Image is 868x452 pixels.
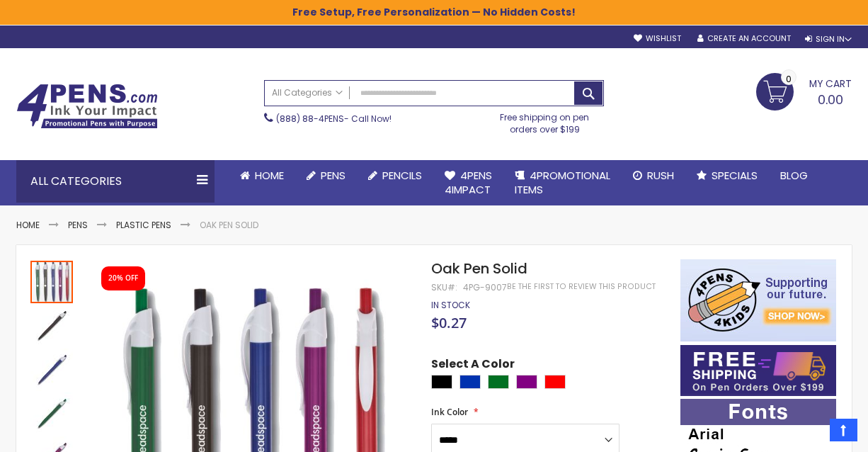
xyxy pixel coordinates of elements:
img: Oak Pen Solid [30,305,73,347]
a: Wishlist [634,33,681,44]
span: All Categories [272,87,343,98]
img: Oak Pen Solid [30,349,73,391]
div: Black [431,375,452,389]
div: 4PG-9007 [463,282,507,293]
span: Ink Color [431,406,468,418]
a: Pencils [357,160,433,191]
span: Rush [647,168,674,183]
img: Oak Pen Solid [30,392,73,435]
a: Top [830,419,857,441]
div: 20% OFF [108,273,138,283]
a: 4PROMOTIONALITEMS [503,160,622,206]
a: Create an Account [697,33,791,44]
span: Oak Pen Solid [431,259,527,278]
img: 4Pens Custom Pens and Promotional Products [16,84,158,129]
div: Free shipping on pen orders over $199 [486,106,605,135]
div: Oak Pen Solid [30,303,74,347]
img: Free shipping on orders over $199 [680,345,836,396]
div: Green [488,375,509,389]
a: Blog [769,160,819,191]
div: Red [544,375,566,389]
a: All Categories [265,81,350,104]
a: Rush [622,160,685,191]
span: Specials [712,168,758,183]
span: Blog [780,168,808,183]
span: Pens [321,168,346,183]
a: Pens [295,160,357,191]
div: Purple [516,375,537,389]
span: Select A Color [431,356,515,375]
span: $0.27 [431,313,467,332]
div: Blue [459,375,481,389]
div: Sign In [805,34,852,45]
span: Home [255,168,284,183]
strong: SKU [431,281,457,293]
span: 4Pens 4impact [445,168,492,197]
div: Availability [431,300,470,311]
li: Oak Pen Solid [200,220,258,231]
span: In stock [431,299,470,311]
div: Oak Pen Solid [30,391,74,435]
a: (888) 88-4PENS [276,113,344,125]
span: 0 [786,72,792,86]
div: Oak Pen Solid [30,259,74,303]
a: Specials [685,160,769,191]
a: Pens [68,219,88,231]
a: 0.00 0 [756,73,852,108]
span: - Call Now! [276,113,392,125]
a: 4Pens4impact [433,160,503,206]
a: Plastic Pens [116,219,171,231]
a: Be the first to review this product [507,281,656,292]
span: Pencils [382,168,422,183]
a: Home [16,219,40,231]
span: 4PROMOTIONAL ITEMS [515,168,610,197]
a: Home [229,160,295,191]
div: Oak Pen Solid [30,347,74,391]
img: 4pens 4 kids [680,259,836,341]
span: 0.00 [818,91,843,108]
div: All Categories [16,160,215,203]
